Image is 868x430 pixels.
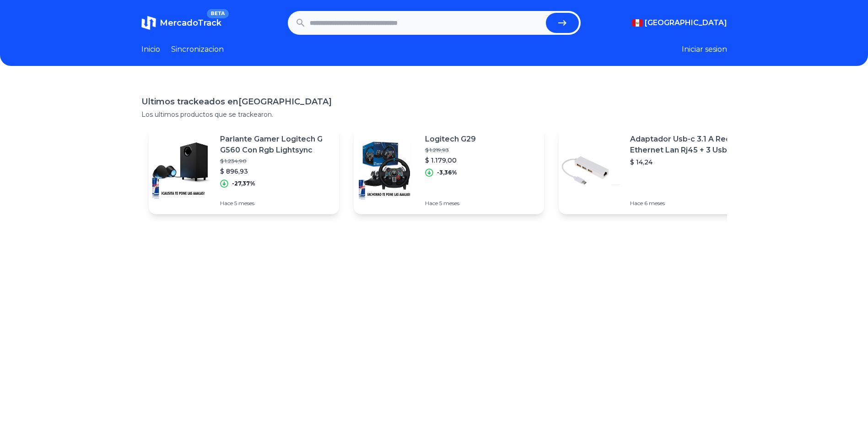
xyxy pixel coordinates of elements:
span: MercadoTrack [160,18,221,28]
a: Featured imageParlante Gamer Logitech G G560 Con Rgb Lightsync$ 1.234,90$ 896,93-27,37%Hace 5 meses [149,126,339,214]
a: Sincronizacion [171,44,224,55]
a: MercadoTrackBETA [141,16,221,30]
p: -3,36% [437,169,457,176]
span: BETA [207,9,228,18]
button: Iniciar sesion [682,44,727,55]
p: Hace 5 meses [220,200,332,207]
p: $ 1.219,93 [425,147,476,154]
button: [GEOGRAPHIC_DATA] [632,17,727,28]
img: Featured image [559,138,623,202]
p: Logitech G29 [425,134,476,145]
p: Hace 6 meses [630,200,742,207]
img: Peru [632,19,643,27]
a: Featured imageLogitech G29$ 1.219,93$ 1.179,00-3,36%Hace 5 meses [354,126,544,214]
a: Inicio [141,44,160,55]
p: $ 1.179,00 [425,156,476,165]
img: Featured image [354,138,418,202]
h1: Ultimos trackeados en [GEOGRAPHIC_DATA] [141,95,727,108]
p: Hace 5 meses [425,200,476,207]
p: Parlante Gamer Logitech G G560 Con Rgb Lightsync [220,134,332,156]
img: Featured image [149,138,213,202]
p: Los ultimos productos que se trackearon. [141,110,727,119]
p: $ 896,93 [220,167,332,176]
p: $ 14,24 [630,158,742,167]
img: MercadoTrack [141,16,156,30]
p: $ 1.234,90 [220,158,332,165]
a: Featured imageAdaptador Usb-c 3.1 A Red Ethernet Lan Rj45 + 3 Usb 3.0$ 14,24Hace 6 meses [559,126,749,214]
p: Adaptador Usb-c 3.1 A Red Ethernet Lan Rj45 + 3 Usb 3.0 [630,134,742,156]
span: [GEOGRAPHIC_DATA] [645,17,727,28]
p: -27,37% [232,180,255,187]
